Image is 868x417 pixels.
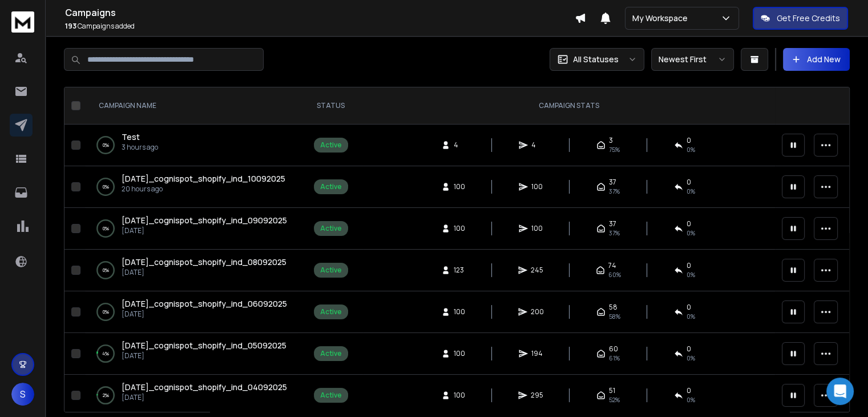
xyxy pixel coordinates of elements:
span: 0 [687,178,691,187]
span: 75 % [609,145,620,154]
a: [DATE]_cognispot_shopify_ind_08092025 [122,256,286,268]
span: 0 [687,136,691,145]
span: 52 % [609,395,620,404]
p: [DATE] [122,351,286,360]
p: 3 hours ago [122,143,158,152]
div: Active [320,224,342,233]
span: 4 [531,141,543,150]
span: 37 [609,219,616,228]
p: 0 % [103,181,109,193]
div: Active [320,307,342,316]
p: 0 % [103,223,109,234]
span: 295 [531,391,543,400]
span: 200 [531,307,544,316]
th: CAMPAIGN STATS [363,87,775,125]
td: 4%[DATE]_cognispot_shopify_ind_05092025[DATE] [85,333,298,375]
span: 100 [531,182,543,191]
span: 60 % [608,270,621,279]
p: 0 % [103,139,109,151]
span: 100 [454,307,465,316]
p: All Statuses [573,54,619,65]
a: [DATE]_cognispot_shopify_ind_05092025 [122,340,286,351]
p: 0 % [103,306,109,318]
div: Active [320,349,342,358]
span: [DATE]_cognispot_shopify_ind_05092025 [122,340,286,351]
td: 2%[DATE]_cognispot_shopify_ind_04092025[DATE] [85,375,298,416]
span: 0 % [687,354,695,363]
div: Active [320,182,342,191]
span: 245 [531,266,543,275]
span: 0 [687,303,691,312]
p: [DATE] [122,268,286,277]
div: Active [320,266,342,275]
p: [DATE] [122,310,287,319]
span: 58 [609,303,617,312]
td: 0%[DATE]_cognispot_shopify_ind_06092025[DATE] [85,291,298,333]
span: 51 [609,386,615,395]
button: S [11,383,34,406]
a: [DATE]_cognispot_shopify_ind_10092025 [122,173,285,185]
img: logo [11,11,34,33]
span: 100 [454,224,465,233]
div: Active [320,141,342,150]
span: 37 [609,178,616,187]
p: Get Free Credits [777,13,840,24]
td: 0%Test3 hours ago [85,125,298,166]
span: 100 [454,182,465,191]
th: STATUS [298,87,363,125]
p: 0 % [103,264,109,276]
p: [DATE] [122,393,287,402]
span: [DATE]_cognispot_shopify_ind_08092025 [122,256,286,267]
span: 0 [687,219,691,228]
span: 123 [454,266,465,275]
td: 0%[DATE]_cognispot_shopify_ind_08092025[DATE] [85,250,298,291]
div: Active [320,391,342,400]
span: 0 [687,344,691,354]
span: 100 [454,391,465,400]
a: [DATE]_cognispot_shopify_ind_09092025 [122,215,287,226]
span: 61 % [609,354,620,363]
span: 0 [687,386,691,395]
span: 0 % [687,270,695,279]
span: 74 [608,261,616,270]
span: 3 [609,136,613,145]
span: 100 [531,224,543,233]
p: 4 % [102,348,109,359]
span: 0 % [687,145,695,154]
button: Newest First [651,48,734,71]
td: 0%[DATE]_cognispot_shopify_ind_09092025[DATE] [85,208,298,250]
h1: Campaigns [65,6,575,19]
p: 20 hours ago [122,185,285,194]
a: [DATE]_cognispot_shopify_ind_04092025 [122,382,287,393]
th: CAMPAIGN NAME [85,87,298,125]
p: 2 % [103,390,109,401]
p: My Workspace [632,13,692,24]
span: 60 [609,344,618,354]
span: 193 [65,21,76,31]
span: 0 % [687,312,695,321]
span: 100 [454,349,465,358]
span: 0 [687,261,691,270]
span: 0 % [687,228,695,238]
p: Campaigns added [65,22,575,31]
span: 37 % [609,228,620,238]
button: Get Free Credits [753,7,848,30]
span: 0 % [687,395,695,404]
span: 194 [531,349,543,358]
a: Test [122,131,140,143]
p: [DATE] [122,226,287,235]
div: Open Intercom Messenger [826,378,854,405]
td: 0%[DATE]_cognispot_shopify_ind_1009202520 hours ago [85,166,298,208]
span: 58 % [609,312,620,321]
span: [DATE]_cognispot_shopify_ind_10092025 [122,173,285,184]
span: 0 % [687,187,695,196]
span: 4 [454,141,465,150]
a: [DATE]_cognispot_shopify_ind_06092025 [122,298,287,310]
button: Add New [783,48,850,71]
